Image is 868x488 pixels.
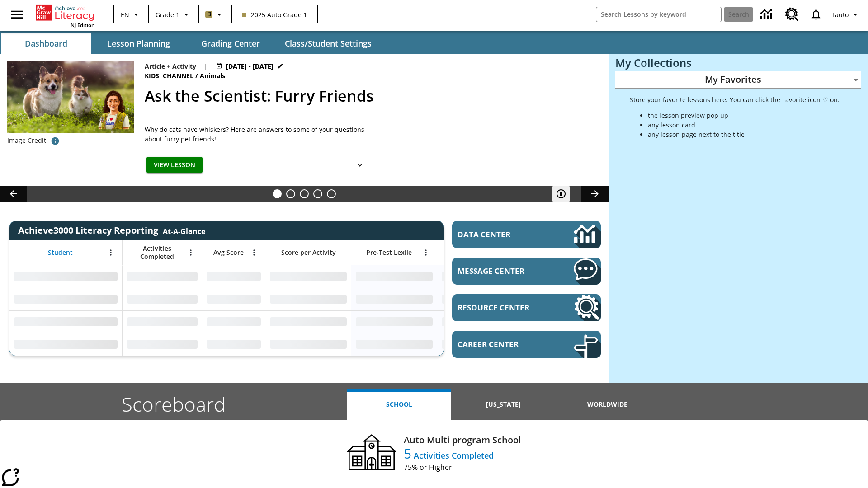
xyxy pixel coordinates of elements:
[419,246,433,259] button: Open Menu
[202,265,265,288] div: No Data,
[127,244,187,261] span: Activities Completed
[207,9,211,20] span: B
[755,2,780,27] a: Data Center
[278,33,379,54] button: Class/Student Settings
[556,389,660,420] button: Worldwide
[327,189,336,198] button: Slide 5 Remembering Justice O'Connor
[213,249,244,257] span: Avg Score
[596,7,721,22] input: search field
[247,246,261,259] button: Open Menu
[347,389,451,420] button: School
[648,111,840,120] li: the lesson preview pop up
[404,462,521,473] span: 75% or Higher
[71,22,94,28] span: NJ Edition
[404,433,521,447] h4: Auto Multi program School
[581,186,609,202] button: Lesson carousel, Next
[156,10,179,19] span: Grade 1
[93,33,184,54] button: Lesson Planning
[552,186,570,202] button: Pause
[163,225,205,236] div: At-A-Glance
[437,310,523,333] div: No Data,
[630,95,840,104] p: Store your favorite lessons here. You can click the Favorite icon ♡ on:
[117,6,146,23] button: Language: EN, Select a language
[145,125,371,144] div: Why do cats have whiskers? Here are answers to some of your questions about furry pet friends!
[185,33,276,54] button: Grading Center
[7,136,46,145] p: Image Credit
[202,288,265,310] div: No Data,
[452,294,601,321] a: Resource Center, Will open in new tab
[195,71,198,80] span: /
[831,10,849,19] span: Tauto
[648,130,840,139] li: any lesson page next to the title
[123,288,202,310] div: No Data,
[313,189,322,198] button: Slide 4 The Cost of Tweeting
[104,246,118,259] button: Open Menu
[46,133,64,149] button: Credit: background: Nataba/iStock/Getty Images Plus inset: Janos Jantner
[4,1,30,28] button: Open side menu
[615,56,861,69] h3: My Collections
[404,444,411,463] span: 5
[300,189,309,198] button: Slide 3 Pre-release lesson
[404,447,521,473] p: 5 Activities Completed 75% or Higher
[36,3,94,28] div: Home
[203,61,207,71] span: |
[437,265,523,288] div: No Data,
[452,221,601,248] a: Data Center
[366,249,412,257] span: Pre-Test Lexile
[552,186,579,202] div: Pause
[226,61,274,71] span: [DATE] - [DATE]
[351,157,369,174] button: Show Details
[286,189,295,198] button: Slide 2 Cars of the Future?
[202,6,228,23] button: Boost Class color is light brown. Change class color
[152,6,195,23] button: Grade: Grade 1, Select a grade
[36,4,94,22] a: Home
[458,302,547,313] span: Resource Center
[458,229,543,239] span: Data Center
[145,61,196,71] p: Article + Activity
[242,10,307,19] span: 2025 Auto Grade 1
[615,71,861,89] div: My Favorites
[121,10,129,19] span: EN
[452,258,601,285] a: Message Center
[123,265,202,288] div: No Data,
[780,2,804,27] a: Resource Center, Will open in new tab
[7,61,134,133] img: Avatar of the scientist with a cat and dog standing in a grassy field in the background
[107,38,170,49] span: Lesson Planning
[1,33,91,54] button: Dashboard
[281,249,336,257] span: Score per Activity
[828,6,864,23] button: Profile/Settings
[48,249,73,257] span: Student
[200,71,227,81] span: Animals
[452,331,601,358] a: Career Center
[18,224,205,236] span: Achieve3000 Literacy Reporting
[145,71,195,81] span: Kids' Channel
[451,389,555,420] button: [US_STATE]
[25,38,67,49] span: Dashboard
[411,450,494,461] span: Activities Completed
[437,288,523,310] div: No Data,
[214,61,285,71] button: Jul 11 - Oct 31 Choose Dates
[285,38,372,49] span: Class/Student Settings
[184,246,198,259] button: Open Menu
[201,38,260,49] span: Grading Center
[804,3,828,26] a: Notifications
[458,339,547,349] span: Career Center
[146,157,203,174] button: View Lesson
[437,333,523,356] div: No Data,
[202,333,265,356] div: No Data,
[145,84,598,108] h2: Ask the Scientist: Furry Friends
[123,310,202,333] div: No Data,
[123,333,202,356] div: No Data,
[648,120,840,130] li: any lesson card
[202,310,265,333] div: No Data,
[458,266,547,276] span: Message Center
[273,189,282,198] button: Slide 1 Ask the Scientist: Furry Friends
